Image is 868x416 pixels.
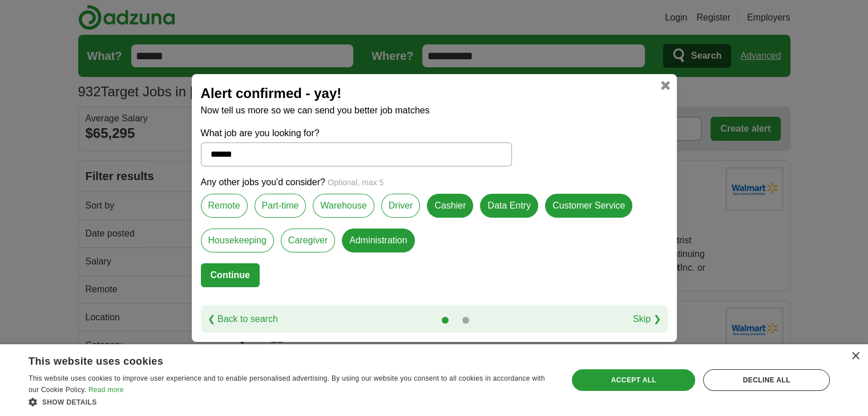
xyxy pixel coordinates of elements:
[29,396,552,407] div: Show details
[851,352,859,361] div: Close
[572,369,695,391] div: Accept all
[201,229,274,252] label: Housekeeping
[88,386,124,394] a: Read more, opens a new window
[201,104,668,117] p: Now tell us more so we can send you better job matches
[201,83,668,104] h2: Alert confirmed - yay!
[313,194,374,218] label: Warehouse
[201,194,248,218] label: Remote
[633,312,661,326] a: Skip ❯
[381,194,421,218] label: Driver
[427,194,473,218] label: Cashier
[201,263,260,287] button: Continue
[703,369,830,391] div: Decline all
[480,194,538,218] label: Data Entry
[342,229,414,252] label: Administration
[208,312,278,326] a: ❮ Back to search
[201,176,668,189] p: Any other jobs you'd consider?
[281,229,335,252] label: Caregiver
[545,194,632,218] label: Customer Service
[29,351,523,368] div: This website uses cookies
[328,178,383,187] span: Optional, max 5
[29,374,545,394] span: This website uses cookies to improve user experience and to enable personalised advertising. By u...
[42,398,97,406] span: Show details
[201,127,512,140] label: What job are you looking for?
[255,194,306,218] label: Part-time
